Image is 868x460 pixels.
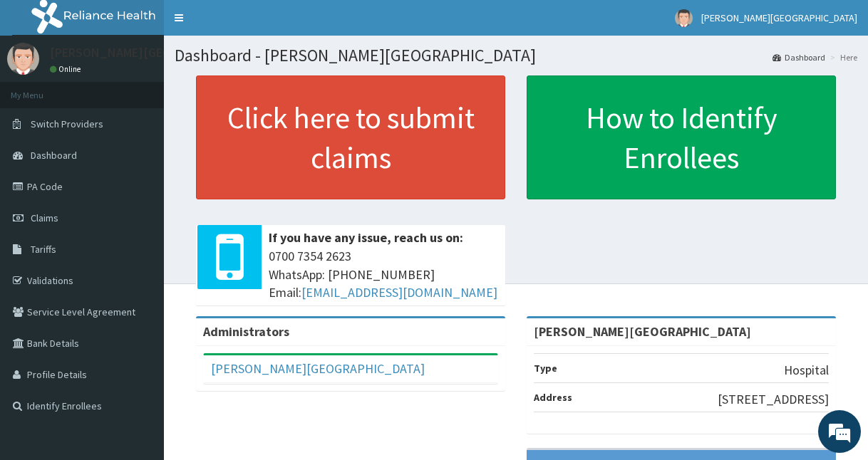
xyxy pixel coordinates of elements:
[269,247,498,302] span: 0700 7354 2623 WhatsApp: [PHONE_NUMBER] Email:
[827,51,857,63] li: Here
[211,360,425,377] a: [PERSON_NAME][GEOGRAPHIC_DATA]
[701,11,857,24] span: [PERSON_NAME][GEOGRAPHIC_DATA]
[31,243,56,256] span: Tariffs
[675,9,693,27] img: User Image
[50,64,84,74] a: Online
[534,323,751,340] strong: [PERSON_NAME][GEOGRAPHIC_DATA]
[203,323,289,340] b: Administrators
[50,46,261,59] p: [PERSON_NAME][GEOGRAPHIC_DATA]
[527,75,836,199] a: How to Identify Enrollees
[175,46,857,65] h1: Dashboard - [PERSON_NAME][GEOGRAPHIC_DATA]
[773,51,825,63] a: Dashboard
[7,43,39,75] img: User Image
[534,391,572,404] b: Address
[31,117,103,130] span: Switch Providers
[269,229,463,246] b: If you have any issue, reach us on:
[718,390,829,409] p: [STREET_ADDRESS]
[31,149,77,162] span: Dashboard
[301,284,497,300] a: [EMAIL_ADDRESS][DOMAIN_NAME]
[196,75,505,199] a: Click here to submit claims
[784,361,829,380] p: Hospital
[534,362,557,375] b: Type
[31,211,58,224] span: Claims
